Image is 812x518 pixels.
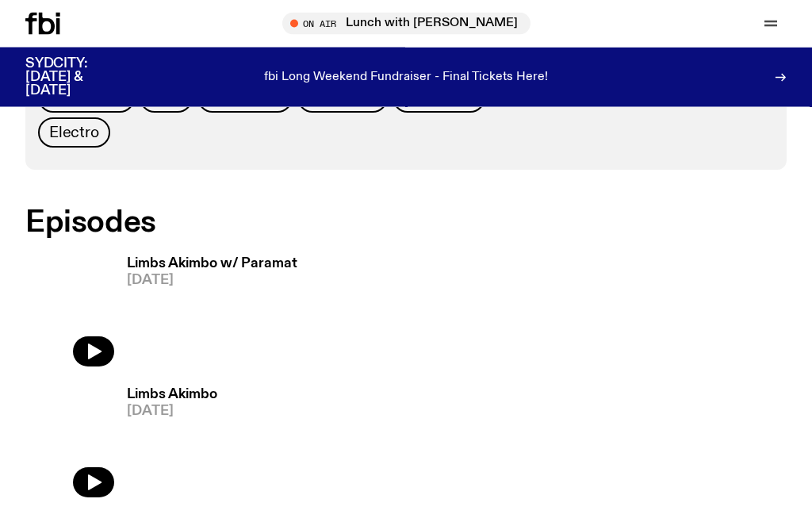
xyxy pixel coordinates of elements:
span: Electro [49,125,99,142]
h2: Episodes [25,209,359,237]
h3: SYDCITY: [DATE] & [DATE] [25,57,127,98]
a: Electro [38,118,110,148]
h3: Limbs Akimbo w/ Paramat [127,258,297,271]
a: Limbs Akimbo w/ Paramat[DATE] [114,258,297,368]
span: [DATE] [127,274,297,288]
a: Limbs Akimbo[DATE] [114,389,217,499]
button: On AirLunch with [PERSON_NAME] [282,13,530,35]
p: fbi Long Weekend Fundraiser - Final Tickets Here! [264,71,548,85]
span: [DATE] [127,405,217,419]
h3: Limbs Akimbo [127,389,217,402]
